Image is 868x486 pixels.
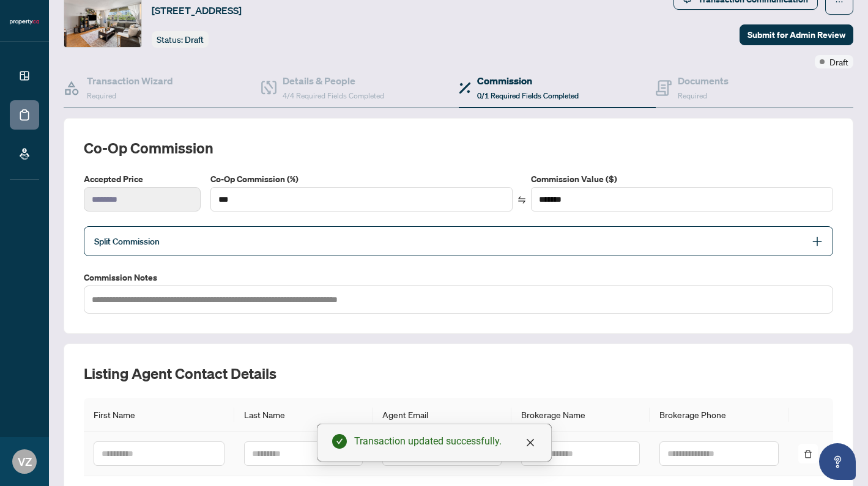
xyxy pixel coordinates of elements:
[84,172,201,186] label: Accepted Price
[18,453,32,470] span: VZ
[511,398,650,432] th: Brokerage Name
[152,31,209,48] div: Status:
[152,3,242,18] span: [STREET_ADDRESS]
[678,91,707,100] span: Required
[517,196,526,204] span: swap
[740,24,853,45] button: Submit for Admin Review
[283,91,384,100] span: 4/4 Required Fields Completed
[524,436,537,449] a: Close
[747,25,845,45] span: Submit for Admin Review
[531,172,833,186] label: Commission Value ($)
[87,91,116,100] span: Required
[10,18,39,26] img: logo
[373,398,511,432] th: Agent Email
[185,34,204,45] span: Draft
[332,434,347,449] span: check-circle
[87,73,173,88] h4: Transaction Wizard
[210,172,513,186] label: Co-Op Commission (%)
[650,398,788,432] th: Brokerage Phone
[477,91,579,100] span: 0/1 Required Fields Completed
[477,73,579,88] h4: Commission
[819,443,856,480] button: Open asap
[84,271,833,284] label: Commission Notes
[234,398,373,432] th: Last Name
[525,438,535,447] span: close
[84,226,833,256] div: Split Commission
[804,450,812,458] span: delete
[84,398,234,432] th: First Name
[354,434,536,449] div: Transaction updated successfully.
[84,364,833,383] h2: Listing Agent Contact Details
[829,55,848,68] span: Draft
[812,236,823,247] span: plus
[84,138,833,158] h2: Co-op Commission
[283,73,384,88] h4: Details & People
[678,73,729,88] h4: Documents
[94,236,160,247] span: Split Commission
